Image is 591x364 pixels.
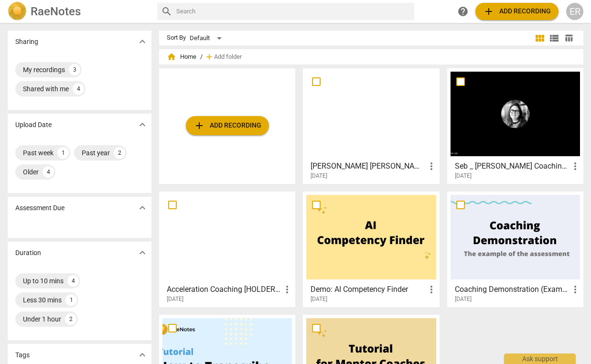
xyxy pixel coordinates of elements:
[548,32,560,44] span: view_list
[137,202,148,214] span: expand_more
[161,6,172,17] span: search
[135,118,150,132] button: Show more
[137,247,148,258] span: expand_more
[566,3,583,20] button: ER
[454,3,472,20] a: Help
[176,4,410,19] input: Search
[533,31,547,45] button: Tile view
[23,314,61,324] div: Under 1 hour
[311,295,327,303] span: [DATE]
[455,161,570,172] h3: Seb _ Ellie Coaching - 2025_07_25 10_58 BST – Recording
[15,37,38,47] p: Sharing
[15,350,30,360] p: Tags
[167,284,281,295] h3: Acceleration Coaching [HOLDER] - 2025_05_21 10_29 BST - Recording
[564,33,573,43] span: table_chart
[504,353,576,364] div: Ask support
[15,248,41,258] p: Duration
[167,295,183,303] span: [DATE]
[483,6,551,17] span: Add recording
[8,2,150,21] a: LogoRaeNotes
[67,275,79,287] div: 4
[23,276,64,286] div: Up to 10 mins
[137,349,148,361] span: expand_more
[204,52,214,62] span: add
[114,147,125,159] div: 2
[167,34,186,42] div: Sort By
[15,203,64,213] p: Assessment Due
[69,64,80,75] div: 3
[451,72,580,180] a: Seb _ [PERSON_NAME] Coaching - 2025_07_25 10_58 BST – Recording[DATE]
[455,172,472,180] span: [DATE]
[570,284,581,295] span: more_vert
[547,31,561,45] button: List view
[162,195,292,303] a: Acceleration Coaching [HOLDER] - 2025_05_21 10_29 BST - Recording[DATE]
[311,172,327,180] span: [DATE]
[23,295,62,305] div: Less 30 mins
[193,120,261,131] span: Add recording
[483,6,494,17] span: add
[65,294,77,306] div: 1
[455,284,570,295] h3: Coaching Demonstration (Example)
[23,167,39,177] div: Older
[137,119,148,130] span: expand_more
[15,120,52,130] p: Upload Date
[475,3,559,20] button: Upload
[135,201,150,215] button: Show more
[167,52,196,62] span: Home
[65,313,76,325] div: 2
[186,116,269,135] button: Upload
[451,195,580,303] a: Coaching Demonstration (Example)[DATE]
[534,32,546,44] span: view_module
[73,83,84,95] div: 4
[455,295,472,303] span: [DATE]
[23,148,54,158] div: Past week
[311,161,425,172] h3: David _ Ellie Mini Coaching Session _) - 2025_08_01 13_00 BST – Recording
[214,54,242,61] span: Add folder
[135,348,150,362] button: Show more
[167,52,176,62] span: home
[135,34,150,49] button: Show more
[457,6,469,17] span: help
[43,166,54,178] div: 4
[281,284,293,295] span: more_vert
[23,84,69,94] div: Shared with me
[426,284,437,295] span: more_vert
[190,31,225,46] div: Default
[561,31,576,45] button: Table view
[31,5,81,18] h2: RaeNotes
[137,36,148,47] span: expand_more
[135,246,150,260] button: Show more
[82,148,110,158] div: Past year
[426,161,437,172] span: more_vert
[57,147,69,159] div: 1
[311,284,425,295] h3: Demo: AI Competency Finder
[570,161,581,172] span: more_vert
[200,54,203,61] span: /
[23,65,65,75] div: My recordings
[193,120,205,131] span: add
[306,195,436,303] a: Demo: AI Competency Finder[DATE]
[8,2,27,21] img: Logo
[306,72,436,180] a: [PERSON_NAME] [PERSON_NAME] Mini Coaching Session _) - 2025_08_01 13_00 BST – Recording[DATE]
